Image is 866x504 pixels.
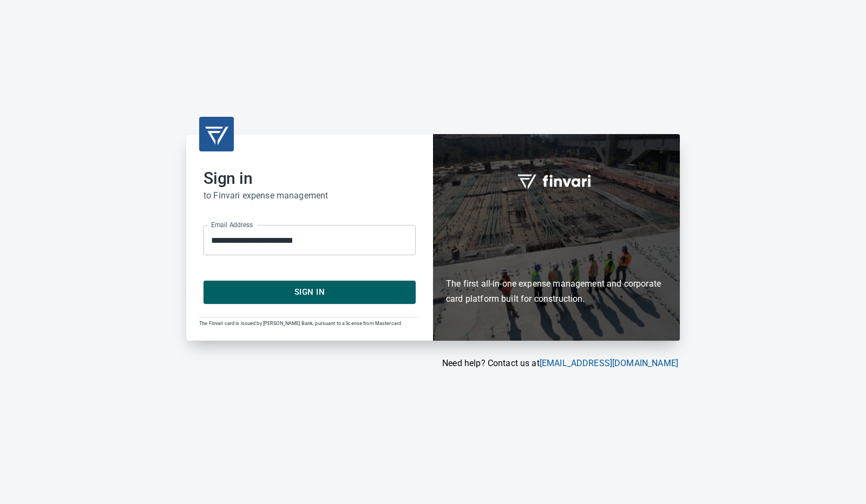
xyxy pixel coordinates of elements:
[446,214,667,307] h6: The first all-in-one expense management and corporate card platform built for construction.
[199,321,401,326] span: The Finvari card is issued by [PERSON_NAME] Bank, pursuant to a license from Mastercard
[433,134,680,340] div: Finvari
[204,281,416,303] button: Sign In
[215,285,404,299] span: Sign In
[204,121,229,147] img: transparent_logo.png
[186,357,678,370] p: Need help? Contact us at
[204,188,416,203] h6: to Finvari expense management
[204,169,416,188] h2: Sign in
[540,358,678,368] a: [EMAIL_ADDRESS][DOMAIN_NAME]
[516,168,597,193] img: fullword_logo_white.png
